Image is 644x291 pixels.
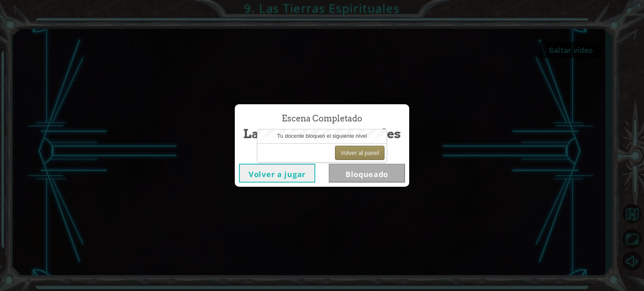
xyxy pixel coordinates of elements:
[335,146,384,160] button: Volver al panel
[277,133,367,139] span: Tu docente bloqueó el siguiente nivel
[282,113,362,125] span: Escena Completado
[239,164,315,183] button: Volver a jugar
[243,125,401,143] span: Las Tierras Espirituales
[329,164,405,183] button: Bloqueado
